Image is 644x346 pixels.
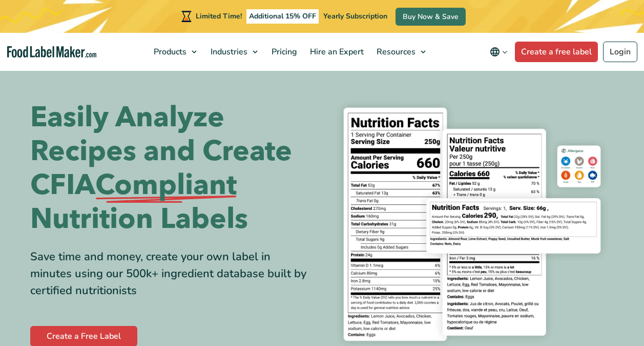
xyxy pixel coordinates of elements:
div: Save time and money, create your own label in minutes using our 500k+ ingredient database built b... [30,248,315,299]
h1: Easily Analyze Recipes and Create CFIA Nutrition Labels [30,101,315,236]
span: Pricing [268,46,298,57]
span: Products [151,46,188,57]
a: Login [603,42,637,62]
span: Yearly Subscription [323,11,387,21]
a: Products [148,33,202,71]
a: Pricing [265,33,301,71]
a: Buy Now & Save [396,8,466,26]
a: Hire an Expert [304,33,368,71]
span: Industries [207,46,248,57]
span: Resources [373,46,417,57]
span: Compliant [95,168,237,202]
a: Create a free label [515,42,598,62]
a: Industries [204,33,263,71]
span: Additional 15% OFF [246,9,319,24]
span: Hire an Expert [307,46,365,57]
a: Food Label Maker homepage [7,46,96,58]
button: Change language [483,42,515,62]
a: Resources [370,33,431,71]
span: Limited Time! [196,11,242,21]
